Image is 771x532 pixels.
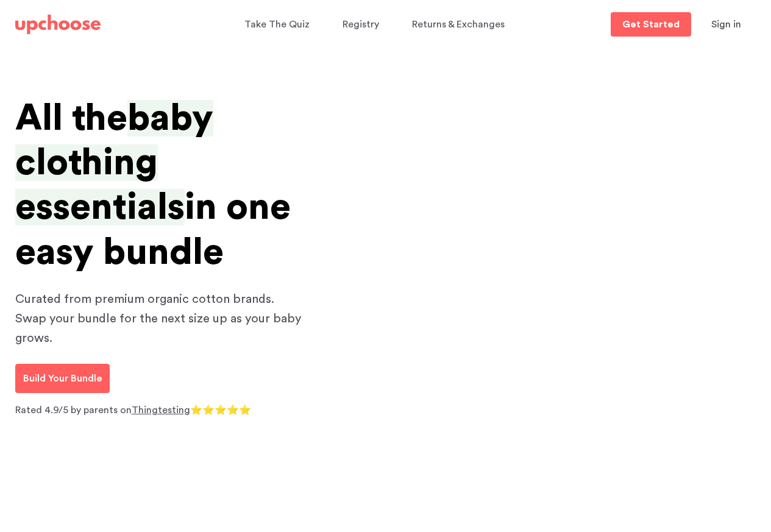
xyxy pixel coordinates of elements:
[15,405,132,415] span: Rated 4.9/5 by parents on
[412,13,508,37] a: Returns & Exchanges
[15,100,127,137] span: All the
[696,12,756,37] button: Sign in
[343,20,379,29] span: Registry
[15,364,110,393] a: Build Your Bundle
[343,13,383,37] a: Registry
[622,20,680,29] p: Get Started
[15,100,213,225] span: baby clothing essentials
[190,405,251,415] span: ⭐⭐⭐⭐⭐
[15,15,101,34] img: UpChoose
[23,371,102,386] p: Build Your Bundle
[15,12,101,37] a: UpChoose
[412,20,505,29] span: Returns & Exchanges
[711,20,741,29] span: Sign in
[244,20,310,29] span: Take The Quiz
[132,405,190,415] a: Thingtesting
[15,289,308,348] p: Curated from premium organic cotton brands. Swap your bundle for the next size up as your baby gr...
[611,12,691,37] a: Get Started
[244,13,313,37] a: Take The Quiz
[15,189,291,270] span: in one easy bundle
